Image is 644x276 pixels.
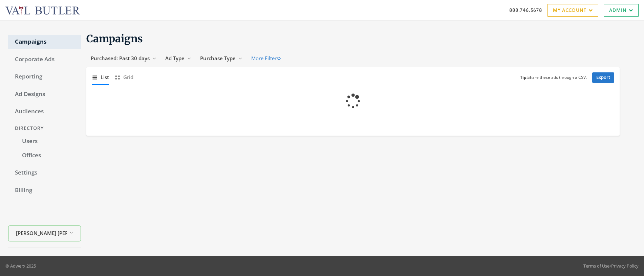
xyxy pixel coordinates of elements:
[8,52,81,67] a: Corporate Ads
[86,52,161,65] button: Purchased: Past 30 days
[8,70,81,84] a: Reporting
[8,87,81,101] a: Ad Designs
[8,166,81,180] a: Settings
[583,262,639,269] div: •
[196,52,247,65] button: Purchase Type
[611,263,639,269] a: Privacy Policy
[92,70,109,85] button: List
[15,148,81,163] a: Offices
[86,32,143,45] span: Campaigns
[200,55,236,62] span: Purchase Type
[91,55,150,62] span: Purchased: Past 30 days
[520,74,528,80] b: Tip:
[161,52,196,65] button: Ad Type
[548,4,598,17] a: My Account
[8,122,81,135] div: Directory
[604,4,639,17] a: Admin
[101,73,109,81] span: List
[8,105,81,119] a: Audiences
[5,6,80,15] img: Adwerx
[165,55,185,62] span: Ad Type
[8,35,81,49] a: Campaigns
[520,74,587,81] small: Share these ads through a CSV.
[114,70,133,85] button: Grid
[5,262,36,269] p: © Adwerx 2025
[583,263,609,269] a: Terms of Use
[247,52,285,65] button: More Filters
[592,72,614,83] a: Export
[16,229,67,237] span: [PERSON_NAME] [PERSON_NAME]
[15,134,81,148] a: Users
[8,226,81,241] button: [PERSON_NAME] [PERSON_NAME]
[123,73,133,81] span: Grid
[8,183,81,198] a: Billing
[509,6,542,14] a: 888.746.5678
